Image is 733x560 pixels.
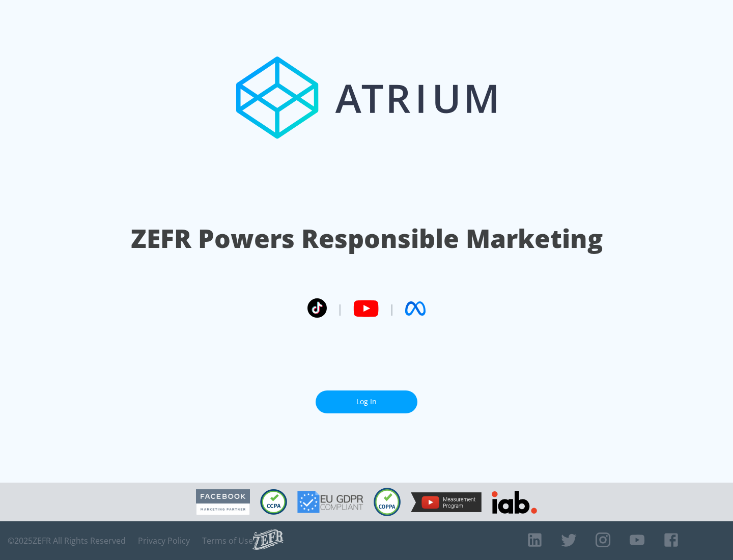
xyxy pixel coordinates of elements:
img: GDPR Compliant [297,491,363,513]
span: | [389,301,395,316]
h1: ZEFR Powers Responsible Marketing [131,221,603,256]
img: Facebook Marketing Partner [196,489,250,515]
span: © 2025 ZEFR All Rights Reserved [8,536,126,546]
img: YouTube Measurement Program [411,492,482,512]
img: IAB [492,491,537,514]
a: Terms of Use [202,536,253,546]
img: CCPA Compliant [260,489,287,515]
a: Log In [316,390,417,413]
a: Privacy Policy [138,536,190,546]
img: COPPA Compliant [374,488,401,516]
span: | [337,301,343,316]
